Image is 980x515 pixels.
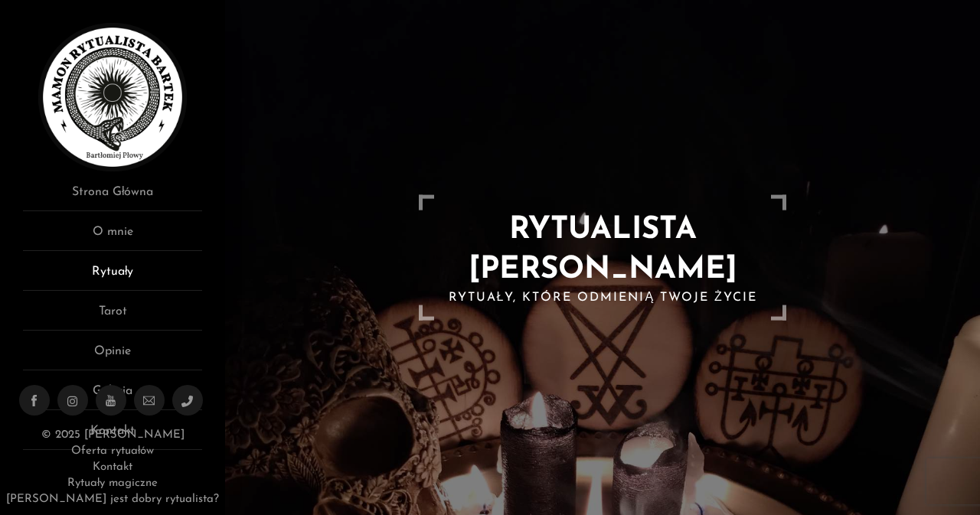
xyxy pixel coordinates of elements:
img: Rytualista Bartek [38,23,187,171]
h2: Rytuały, które odmienią Twoje życie [434,289,771,305]
a: Oferta rytuałów [71,445,154,457]
a: Rytuały magiczne [67,478,158,489]
a: Tarot [23,302,202,331]
a: Rytuały [23,262,202,291]
h1: RYTUALISTA [PERSON_NAME] [434,210,771,289]
a: O mnie [23,223,202,251]
a: Strona Główna [23,183,202,211]
a: Opinie [23,342,202,370]
a: [PERSON_NAME] jest dobry rytualista? [6,494,219,505]
a: Kontakt [93,461,132,473]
